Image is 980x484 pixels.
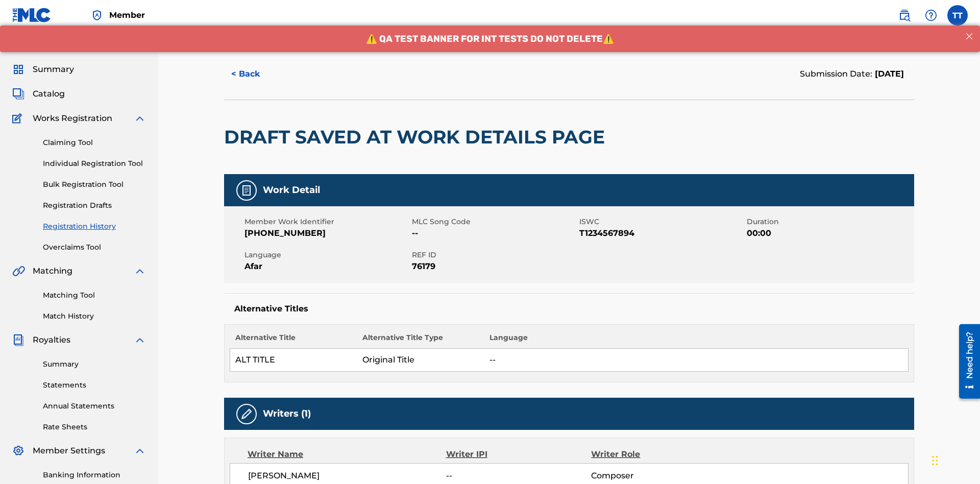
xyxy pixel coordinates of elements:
td: Original Title [357,349,484,372]
span: 00:00 [747,227,912,239]
span: -- [412,227,577,239]
div: User Menu [947,5,968,26]
th: Language [484,332,909,349]
iframe: Chat Widget [929,435,980,484]
a: Annual Statements [43,401,146,412]
span: [DATE] [872,69,904,79]
img: Work Detail [240,184,253,197]
span: [PHONE_NUMBER] [244,227,409,239]
img: search [898,9,911,21]
span: Summary [33,63,74,76]
span: Member [109,9,145,21]
iframe: Resource Center [951,320,980,404]
div: Writer Role [591,448,723,461]
img: expand [134,112,146,125]
h5: Work Detail [263,184,320,196]
span: Member Settings [33,445,105,457]
span: Catalog [33,88,65,100]
span: Works Registration [33,112,112,125]
span: Matching [33,265,72,277]
img: expand [134,445,146,457]
span: ISWC [579,216,744,227]
img: Catalog [12,88,24,100]
span: Duration [747,216,912,227]
a: Overclaims Tool [43,242,146,253]
span: ⚠️ QA TEST BANNER FOR INT TESTS DO NOT DELETE⚠️ [366,8,614,19]
span: T1234567894 [579,227,744,239]
div: Drag [932,445,938,476]
span: Royalties [33,334,70,346]
a: CatalogCatalog [12,88,65,100]
a: SummarySummary [12,63,74,76]
img: Matching [12,265,25,277]
a: Summary [43,359,146,370]
img: Works Registration [12,112,26,125]
img: expand [134,334,146,346]
span: 76179 [412,260,577,273]
h2: DRAFT SAVED AT WORK DETAILS PAGE [224,126,610,149]
div: Writer Name [248,448,446,461]
a: Registration History [43,221,146,232]
span: REF ID [412,250,577,260]
span: [PERSON_NAME] [248,470,446,482]
h5: Writers (1) [263,408,311,420]
img: help [925,9,937,21]
div: Submission Date: [800,68,904,80]
a: Claiming Tool [43,137,146,148]
h5: Alternative Titles [234,304,904,314]
a: Banking Information [43,470,146,480]
button: < Back [224,61,285,87]
img: Writers [240,408,253,420]
img: MLC Logo [12,8,52,22]
span: Afar [244,260,409,273]
a: Matching Tool [43,290,146,301]
img: Summary [12,63,24,76]
a: Public Search [894,5,915,26]
a: Individual Registration Tool [43,158,146,169]
div: Writer IPI [446,448,592,461]
span: Member Work Identifier [244,216,409,227]
span: MLC Song Code [412,216,577,227]
a: Match History [43,311,146,322]
img: expand [134,265,146,277]
a: Registration Drafts [43,200,146,211]
span: -- [446,470,591,482]
img: Member Settings [12,445,24,457]
th: Alternative Title [230,332,357,349]
span: Composer [591,470,723,482]
td: ALT TITLE [230,349,357,372]
img: Top Rightsholder [91,9,103,21]
span: Language [244,250,409,260]
td: -- [484,349,909,372]
img: Royalties [12,334,24,346]
a: Rate Sheets [43,422,146,432]
div: Help [921,5,941,26]
a: Bulk Registration Tool [43,179,146,190]
th: Alternative Title Type [357,332,484,349]
a: Statements [43,380,146,391]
